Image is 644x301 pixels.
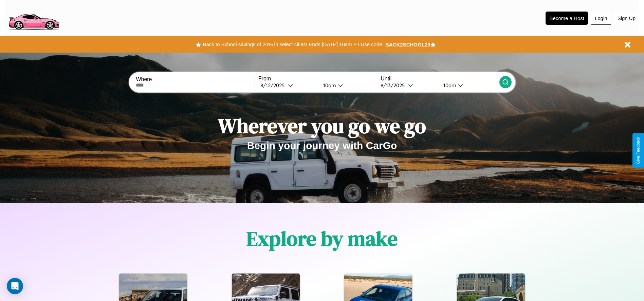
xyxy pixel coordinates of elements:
b: BACK2SCHOOL20 [385,42,430,48]
div: Open Intercom Messenger [7,278,23,294]
div: 10am [320,82,338,89]
button: 10am [438,82,499,89]
button: 8/12/2025 [258,82,318,89]
button: Sign Up [614,12,639,24]
div: Give Feedback [636,137,641,164]
img: logo [5,3,62,32]
button: Back to School savings of 20% in select cities! Ends [DATE] 10am PT.Use code: [201,40,385,49]
label: Where [136,76,254,82]
button: Become a Host [546,12,588,25]
button: 10am [318,82,377,89]
button: Login [591,12,611,25]
label: From [258,76,377,82]
div: 8 / 12 / 2025 [260,82,288,89]
h1: Explore by make [246,225,398,252]
div: 8 / 13 / 2025 [381,82,408,89]
div: 10am [440,82,458,89]
label: Until [381,76,499,82]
